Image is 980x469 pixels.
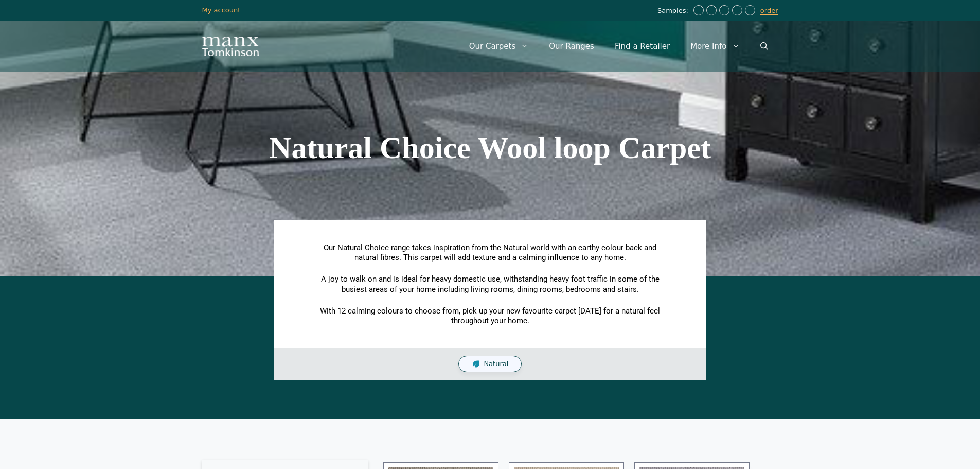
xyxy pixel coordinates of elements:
[657,7,691,15] span: Samples:
[459,31,778,62] nav: Primary
[202,132,778,163] h1: Natural Choice Wool loop Carpet
[313,306,668,326] p: With 12 calming colours to choose from, pick up your new favourite carpet [DATE] for a natural fe...
[313,243,668,263] p: Our Natural Choice range takes inspiration from the Natural world with an earthy colour back and ...
[202,6,241,14] a: My account
[202,37,259,56] img: Manx Tomkinson
[484,360,508,369] span: Natural
[459,31,539,62] a: Our Carpets
[680,31,750,62] a: More Info
[760,7,778,15] a: order
[750,31,778,62] a: Open Search Bar
[539,31,604,62] a: Our Ranges
[313,274,668,294] p: A joy to walk on and is ideal for heavy domestic use, withstanding heavy foot traffic in some of ...
[604,31,680,62] a: Find a Retailer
